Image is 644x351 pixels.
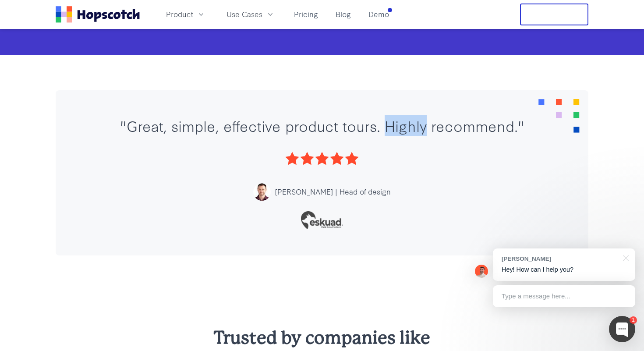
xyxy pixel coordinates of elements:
[82,117,562,134] div: "Great, simple, effective product tours. Highly recommend."
[365,7,393,21] a: Demo
[332,7,354,21] a: Blog
[226,9,262,20] span: Use Cases
[290,7,322,21] a: Pricing
[221,7,280,21] button: Use Cases
[253,183,271,201] img: Nolan Stewart
[493,285,635,307] div: Type a message here...
[502,265,626,274] p: Hey! How can I help you?
[14,326,630,350] h2: Trusted by companies like
[301,211,343,229] img: Eskuad Logo
[56,6,140,23] a: Home
[520,4,588,25] button: Free Trial
[275,186,391,197] div: [PERSON_NAME] | Head of design
[166,9,193,20] span: Product
[630,316,637,324] div: 1
[502,255,618,263] div: [PERSON_NAME]
[475,265,488,278] img: Mark Spera
[161,7,211,21] button: Product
